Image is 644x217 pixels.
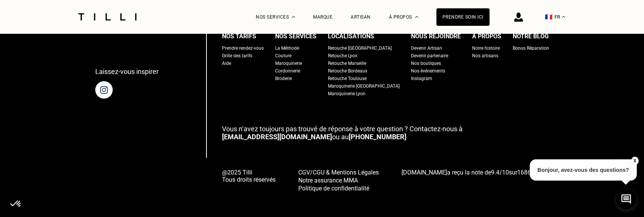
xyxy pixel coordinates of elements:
p: ou au [222,125,549,141]
span: Notre assurance MMA [298,177,358,184]
a: CGV/CGU & Mentions Légales [298,168,379,176]
img: menu déroulant [562,16,565,18]
a: Nos boutiques [411,60,441,67]
a: [PHONE_NUMBER] [349,133,406,141]
a: [EMAIL_ADDRESS][DOMAIN_NAME] [222,133,332,141]
a: Notre assurance MMA [298,176,379,184]
img: page instagram de Tilli une retoucherie à domicile [95,81,113,99]
a: Broderie [275,75,292,82]
span: 10 [502,169,509,176]
a: La Méthode [275,44,299,52]
a: Devenir Artisan [411,44,442,52]
div: Nos services [275,31,316,42]
div: À propos [472,31,501,42]
a: Notre histoire [472,44,500,52]
div: Nous rejoindre [411,31,461,42]
a: Grille des tarifs [222,52,252,60]
button: X [631,157,638,165]
span: 🇫🇷 [545,13,553,20]
a: Retouche Marseille [328,60,366,67]
p: Bonjour, avez-vous des questions? [530,159,637,181]
a: Retouche [GEOGRAPHIC_DATA] [328,44,392,52]
a: Retouche Bordeaux [328,67,367,75]
a: Retouche Lyon [328,52,357,60]
span: / [491,169,509,176]
img: icône connexion [514,13,523,22]
a: Nos événements [411,67,445,75]
div: Nos tarifs [222,31,256,42]
a: Retouche Toulouse [328,75,367,82]
a: Prendre soin ici [436,8,490,26]
a: Artisan [351,14,371,20]
p: Laissez-vous inspirer [95,68,159,75]
a: Maroquinerie [275,60,302,67]
span: [DOMAIN_NAME] [402,169,447,176]
a: Aide [222,60,231,67]
span: 9.4 [491,169,499,176]
a: Politique de confidentialité [298,184,379,192]
div: Localisations [328,31,374,42]
span: @2025 Tilli [222,169,276,176]
a: Devenir partenaire [411,52,448,60]
a: Marque [313,14,332,20]
a: Bonus Réparation [513,44,549,52]
img: Menu déroulant [292,16,295,18]
span: CGV/CGU & Mentions Légales [298,169,379,176]
a: Prendre rendez-vous [222,44,264,52]
a: Cordonnerie [275,67,300,75]
a: Maroquinerie Lyon [328,90,365,97]
a: Maroquinerie [GEOGRAPHIC_DATA] [328,82,400,90]
span: Vous n‘avez toujours pas trouvé de réponse à votre question ? Contactez-nous à [222,125,463,133]
span: Tous droits réservés [222,176,276,183]
img: Menu déroulant à propos [415,16,418,18]
a: Instagram [411,75,432,82]
img: Logo du service de couturière Tilli [76,13,139,20]
a: Couture [275,52,291,60]
span: 16866 [517,169,534,176]
span: Politique de confidentialité [298,185,369,192]
span: a reçu la note de sur avis. [402,169,547,176]
a: Nos artisans [472,52,498,60]
div: Notre blog [513,31,549,42]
